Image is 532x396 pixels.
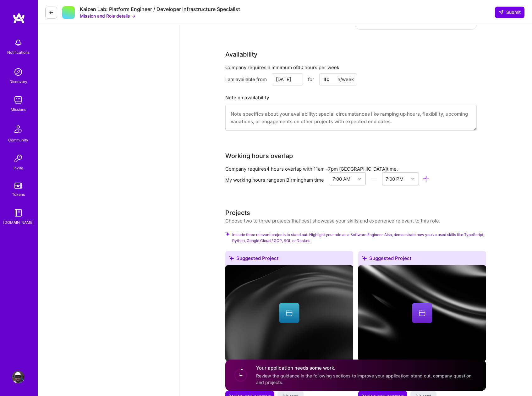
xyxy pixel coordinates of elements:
div: Company requires a minimum of 40 hours per week [225,64,477,71]
div: I am available from [225,76,267,83]
i: icon Chevron [358,177,361,180]
img: logo [13,13,25,24]
img: tokens [14,183,22,189]
img: Invite [12,152,25,165]
div: Suggested Project [225,251,353,268]
input: XX [319,73,357,85]
div: Tokens [12,191,25,198]
i: icon SuggestedTeams [362,256,367,261]
span: 11am - 7pm [314,166,338,172]
div: Suggested Project [358,251,486,268]
div: Choose two to three projects that best showcase your skills and experience relevant to this role. [225,217,440,224]
button: Mission and Role details → [80,13,135,19]
i: icon SuggestedTeams [229,256,234,261]
div: Invite [14,165,23,171]
i: Check [225,232,230,236]
img: guide book [12,206,25,219]
div: Community [8,137,28,143]
div: [DOMAIN_NAME] [3,219,34,226]
i: icon SendLight [499,10,504,15]
img: cover [358,265,486,361]
div: Kaizen Lab: Platform Engineer / Developer Infrastructure Specialist [80,6,240,13]
i: icon LeftArrowDark [49,10,54,15]
div: Availability [225,50,257,59]
div: Company requires 4 hours overlap with [GEOGRAPHIC_DATA] time. [225,166,477,172]
div: Working hours overlap [225,151,293,161]
span: Include three relevant projects to stand out. Highlight your role as a Software Engineer. Also, d... [232,232,486,244]
img: User Avatar [12,371,25,383]
span: Submit [499,9,521,15]
img: cover [225,265,353,361]
div: h/week [337,76,354,83]
i: icon HorizontalInLineDivider [370,175,378,183]
button: Submit [495,7,524,18]
span: Review the guidance in the following sections to improve your application: stand out, company que... [256,373,471,385]
div: 7:00 AM [332,175,350,182]
div: for [308,76,314,83]
img: discovery [12,66,25,78]
div: Discovery [9,78,27,85]
i: icon Chevron [411,177,414,180]
div: Note on availability [225,93,269,102]
h4: Your application needs some work. [256,365,479,371]
div: My working hours range on Birmingham time [225,177,324,183]
div: Notifications [7,49,30,56]
div: Projects [225,208,250,217]
div: 7:00 PM [386,175,403,182]
img: bell [12,36,25,49]
div: Missions [11,106,26,113]
a: User Avatar [10,371,26,383]
img: Community [11,122,26,137]
img: teamwork [12,94,25,106]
